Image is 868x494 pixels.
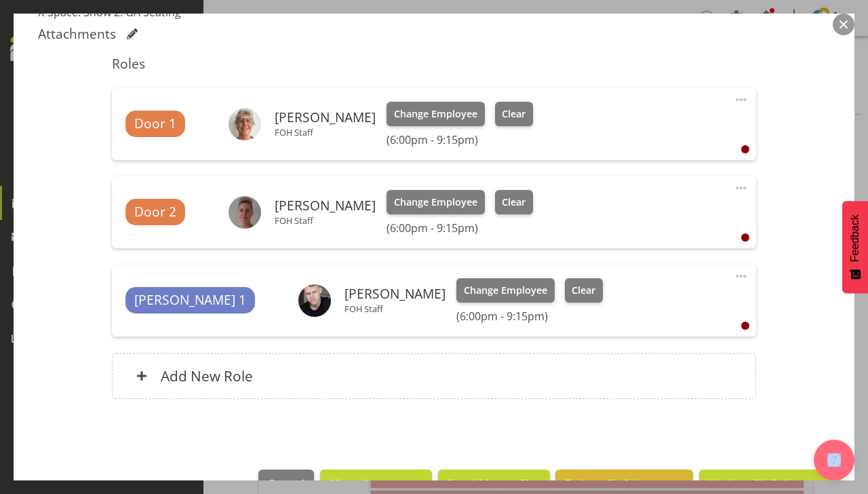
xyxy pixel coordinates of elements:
[387,190,485,214] button: Change Employee
[344,303,446,314] p: FOH Staff
[267,475,305,493] span: Cancel
[275,127,376,138] p: FOH Staff
[344,286,446,301] h6: [PERSON_NAME]
[502,107,526,121] span: Clear
[572,283,595,298] span: Clear
[495,190,534,214] button: Clear
[565,278,604,303] button: Clear
[275,215,376,226] p: FOH Staff
[456,309,603,323] h6: (6:00pm - 9:15pm)
[229,196,261,229] img: lisa-camplin39eb652cd60ab4b13f89f5bbe30ec9d7.png
[387,133,533,147] h6: (6:00pm - 9:15pm)
[387,102,485,126] button: Change Employee
[394,195,477,210] span: Change Employee
[38,26,116,42] h5: Attachments
[447,475,540,493] span: Send Mass offer
[849,214,861,262] span: Feedback
[464,283,547,298] span: Change Employee
[275,198,376,213] h6: [PERSON_NAME]
[708,475,832,493] span: Update Shift Instance
[112,56,755,72] h5: Roles
[741,322,749,330] div: User is clocked out
[329,475,423,493] span: Mass Assigment
[842,201,868,293] button: Feedback - Show survey
[387,221,533,235] h6: (6:00pm - 9:15pm)
[741,233,749,242] div: User is clocked out
[502,195,526,210] span: Clear
[229,108,261,140] img: amanda-clark4b89f13daf37684e1306524067e87a54.png
[161,367,253,385] h6: Add New Role
[495,102,534,126] button: Clear
[456,278,555,303] button: Change Employee
[275,110,376,125] h6: [PERSON_NAME]
[741,145,749,153] div: User is clocked out
[394,107,477,121] span: Change Employee
[134,202,176,222] span: Door 2
[298,284,331,317] img: tommy-shorterb0edd7af4f2a677187137bf503907750.png
[827,453,841,467] img: help-xxl-2.png
[134,290,246,310] span: [PERSON_NAME] 1
[134,114,176,134] span: Door 1
[565,475,684,493] span: Delete Shift Instance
